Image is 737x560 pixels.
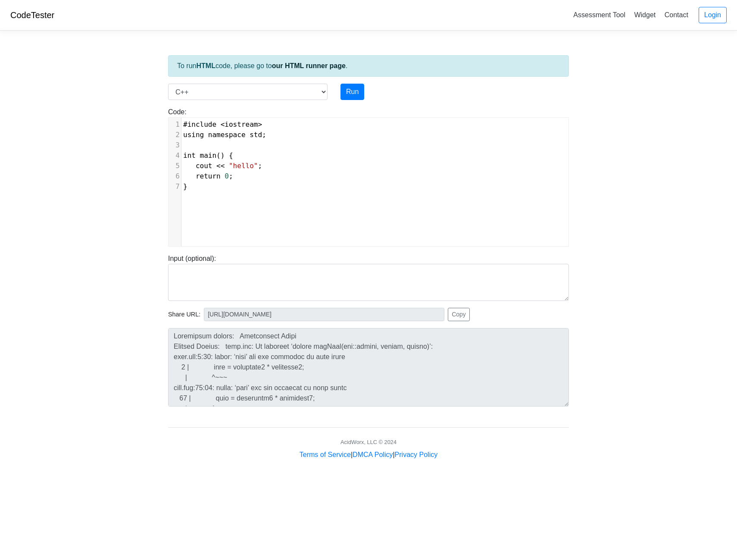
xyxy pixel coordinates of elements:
span: return [196,172,221,180]
span: () { [183,151,233,160]
span: main [200,151,217,160]
span: > [258,120,262,128]
button: Copy [448,308,470,321]
div: 1 [169,119,181,130]
a: CodeTester [10,10,54,20]
a: DMCA Policy [353,451,393,458]
a: Terms of Service [300,451,351,458]
strong: HTML [196,62,215,69]
div: 4 [169,150,181,161]
div: | | [300,450,437,460]
span: iostream [225,120,258,128]
span: #include [183,120,216,128]
input: No share available yet [204,308,444,321]
span: ; [183,162,262,170]
div: Code: [162,107,575,247]
span: Share URL: [168,310,200,319]
span: < [221,120,225,128]
span: "hello" [229,162,258,170]
div: 3 [169,140,181,150]
span: << [216,162,225,170]
div: 7 [169,181,181,192]
div: 5 [169,161,181,171]
span: std [250,131,262,139]
div: To run code, please go to . [168,55,569,77]
span: ; [183,172,233,180]
span: } [183,182,187,191]
a: our HTML runner page [272,62,346,69]
span: namespace [208,131,246,139]
a: Contact [661,8,692,22]
div: AcidWorx, LLC © 2024 [340,438,397,446]
div: Input (optional): [162,253,575,301]
span: cout [196,162,212,170]
a: Assessment Tool [570,8,629,22]
button: Run [340,84,364,100]
a: Login [699,7,727,23]
a: Privacy Policy [395,451,438,458]
a: Widget [631,8,659,22]
span: ; [183,131,266,139]
span: int [183,151,196,160]
span: 0 [225,172,229,180]
span: using [183,131,204,139]
div: 2 [169,130,181,140]
div: 6 [169,171,181,181]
